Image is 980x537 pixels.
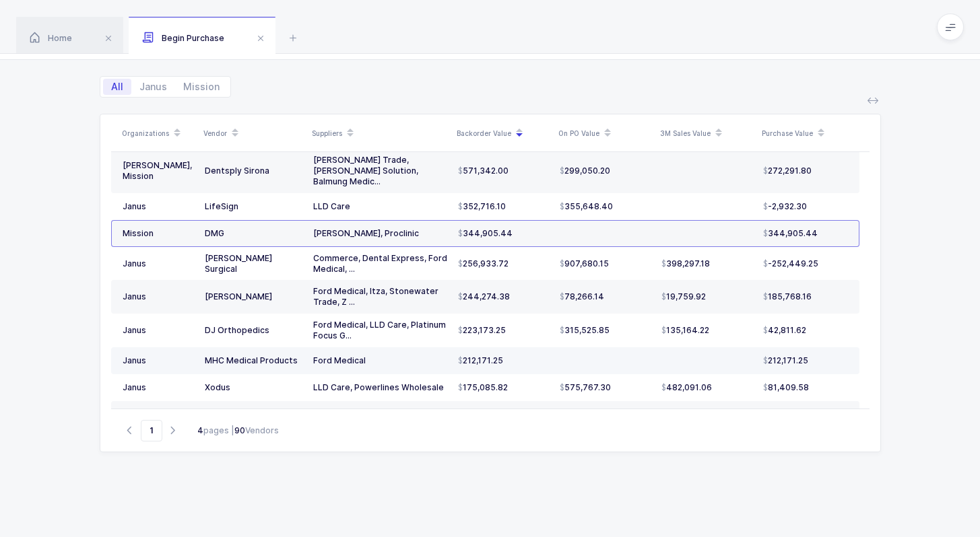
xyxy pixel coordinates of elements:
span: -2,932.30 [763,201,807,212]
span: Begin Purchase [142,33,224,43]
div: Commerce, Dental Express, Ford Medical, ... [313,253,447,275]
span: Home [30,33,72,43]
span: All [103,79,131,95]
div: DJ Orthopedics [205,325,302,336]
div: Ford Medical [313,355,447,366]
span: 398,297.18 [661,258,710,269]
span: -252,449.25 [763,258,818,269]
span: Mission [175,79,228,95]
span: 299,050.20 [560,166,610,176]
div: 3M Sales Value [660,122,754,145]
div: Xodus [205,382,302,393]
span: 907,680.15 [560,258,609,269]
div: Ford Medical, LLD Care, Platinum Focus G... [313,320,447,341]
div: LLD Care [313,201,447,212]
div: Janus [123,355,194,366]
span: 78,266.14 [560,291,604,302]
span: Janus [131,79,175,95]
div: Janus [123,258,194,269]
div: Vendor [203,122,304,145]
span: 355,648.40 [560,201,613,212]
div: [PERSON_NAME], Proclinic [313,228,447,239]
div: Janus [123,201,194,212]
div: Organizations [122,122,195,145]
b: 90 [234,425,245,435]
div: [PERSON_NAME] Trade, [PERSON_NAME] Solution, Balmung Medic... [313,155,447,187]
span: 482,091.06 [661,382,712,393]
span: 256,933.72 [458,258,509,269]
div: Suppliers [312,122,449,145]
div: Mission [123,228,194,239]
span: 272,291.80 [763,166,812,176]
div: LifeSign [205,201,302,212]
span: 81,409.58 [763,382,809,393]
div: Backorder Value [457,122,550,145]
div: Janus [123,291,194,302]
div: Purchase Value [762,122,855,145]
span: 575,767.30 [560,382,611,393]
div: MHC Medical Products [205,355,302,366]
div: Janus [123,382,194,393]
span: 175,085.82 [458,382,508,393]
div: [PERSON_NAME] [205,291,302,302]
b: 4 [197,425,203,435]
span: 42,811.62 [763,325,806,336]
div: LLD Care, Powerlines Wholesale [313,382,447,393]
span: 223,173.25 [458,325,506,336]
span: Go to [141,420,162,441]
div: DMG [205,228,302,239]
div: Ford Medical, Itza, Stonewater Trade, Z ... [313,286,447,308]
div: Premier Dental Products [205,407,302,429]
span: 185,768.16 [763,291,812,302]
span: 344,905.44 [458,228,513,239]
div: Janus [123,325,194,336]
span: 135,164.22 [661,325,709,336]
span: 212,171.25 [458,355,503,366]
span: 352,716.10 [458,201,506,212]
div: On PO Value [558,122,652,145]
div: pages | Vendors [197,425,279,437]
span: 344,905.44 [763,228,818,239]
span: 315,525.85 [560,325,610,336]
span: 244,274.38 [458,291,510,302]
span: 19,759.92 [661,291,706,302]
div: [PERSON_NAME] Surgical [205,253,302,275]
span: 212,171.25 [763,355,808,366]
span: 571,342.00 [458,166,509,176]
div: Dentsply Sirona [205,166,302,176]
div: [PERSON_NAME], Mission [123,160,194,182]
